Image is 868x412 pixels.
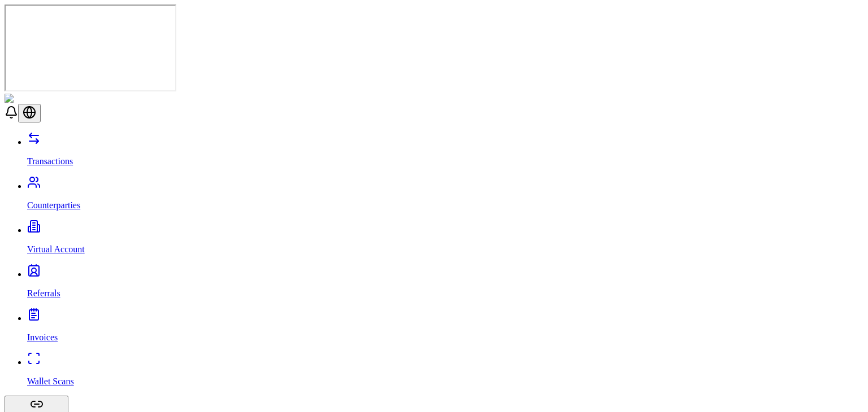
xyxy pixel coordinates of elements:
img: ShieldPay Logo [5,94,72,104]
p: Virtual Account [27,244,863,255]
p: Transactions [27,156,863,166]
p: Wallet Scans [27,376,863,387]
a: Virtual Account [27,225,863,255]
a: Wallet Scans [27,357,863,387]
p: Counterparties [27,200,863,211]
p: Invoices [27,332,863,343]
a: Invoices [27,313,863,343]
a: Transactions [27,137,863,166]
a: Counterparties [27,181,863,211]
p: Referrals [27,288,863,299]
a: Referrals [27,269,863,299]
